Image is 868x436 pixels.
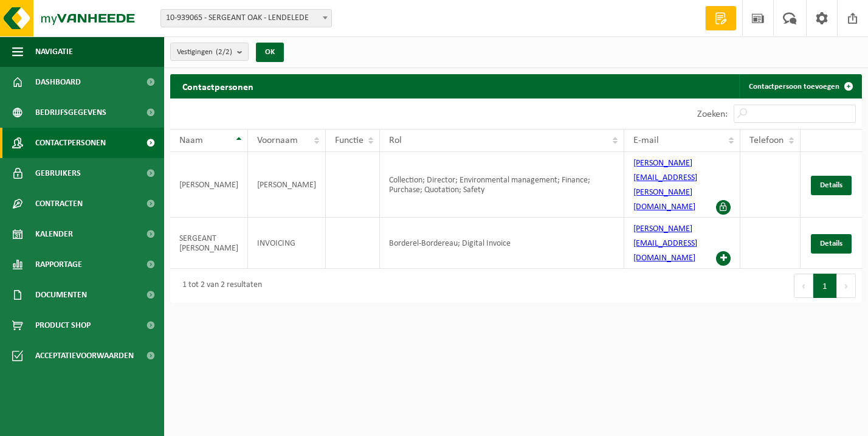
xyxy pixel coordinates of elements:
[35,341,134,371] span: Acceptatievoorwaarden
[179,136,203,145] span: Naam
[739,74,861,99] a: Contactpersoon toevoegen
[35,280,87,310] span: Documenten
[216,48,232,56] count: (2/2)
[35,310,91,341] span: Product Shop
[160,9,332,27] span: 10-939065 - SERGEANT OAK - LENDELEDE
[177,43,232,61] span: Vestigingen
[749,136,784,145] span: Telefoon
[633,159,697,212] a: [PERSON_NAME][EMAIL_ADDRESS][PERSON_NAME][DOMAIN_NAME]
[170,152,248,218] td: [PERSON_NAME]
[256,43,284,62] button: OK
[389,136,402,145] span: Rol
[161,10,331,27] span: 10-939065 - SERGEANT OAK - LENDELEDE
[794,274,813,298] button: Previous
[170,43,249,61] button: Vestigingen(2/2)
[35,219,73,249] span: Kalender
[837,274,856,298] button: Next
[35,158,81,189] span: Gebruikers
[35,128,106,158] span: Contactpersonen
[335,136,363,145] span: Functie
[697,109,728,119] label: Zoeken:
[820,181,842,189] span: Details
[35,36,73,67] span: Navigatie
[811,234,852,254] a: Details
[35,249,82,280] span: Rapportage
[820,240,842,247] span: Details
[35,67,81,97] span: Dashboard
[170,218,248,269] td: SERGEANT [PERSON_NAME]
[633,224,697,263] a: [PERSON_NAME][EMAIL_ADDRESS][DOMAIN_NAME]
[811,176,852,195] a: Details
[248,152,326,218] td: [PERSON_NAME]
[380,152,625,218] td: Collection; Director; Environmental management; Finance; Purchase; Quotation; Safety
[813,274,837,298] button: 1
[633,136,659,145] span: E-mail
[170,74,266,98] h2: Contactpersonen
[380,218,625,269] td: Borderel-Bordereau; Digital Invoice
[257,136,298,145] span: Voornaam
[35,189,83,219] span: Contracten
[248,218,326,269] td: INVOICING
[35,97,106,128] span: Bedrijfsgegevens
[176,275,262,297] div: 1 tot 2 van 2 resultaten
